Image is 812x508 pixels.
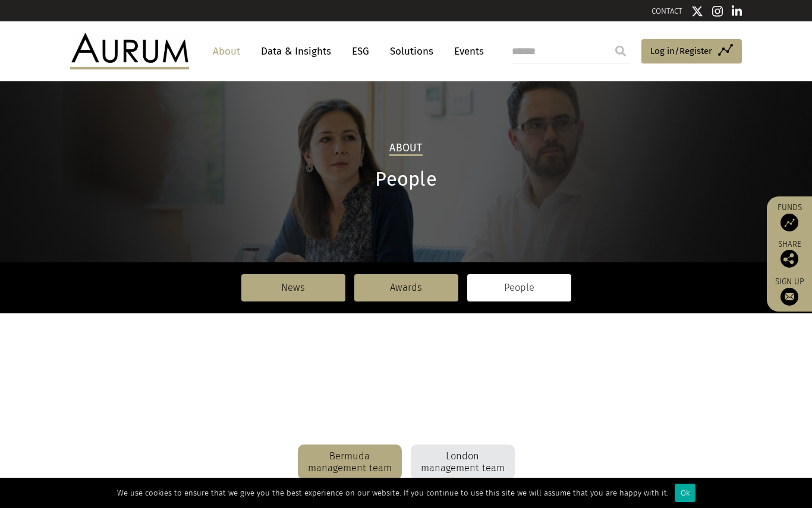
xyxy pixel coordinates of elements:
[641,39,742,64] a: Log in/Register
[691,5,703,17] img: Twitter icon
[354,274,458,301] a: Awards
[241,274,345,301] a: News
[675,484,695,502] div: Ok
[780,288,798,306] img: Sign up to our newsletter
[773,240,806,268] div: Share
[384,40,439,62] a: Solutions
[609,39,632,63] input: Submit
[389,142,422,156] h2: About
[411,444,515,480] div: London management team
[448,40,484,62] a: Events
[732,5,742,17] img: Linkedin icon
[773,202,806,231] a: Funds
[652,7,682,15] a: CONTACT
[712,5,723,17] img: Instagram icon
[207,40,246,62] a: About
[70,33,189,69] img: Aurum
[346,40,375,62] a: ESG
[650,44,712,58] span: Log in/Register
[780,250,798,268] img: Share this post
[255,40,337,62] a: Data & Insights
[298,444,402,480] div: Bermuda management team
[780,214,798,231] img: Access Funds
[70,168,742,191] h1: People
[467,274,571,301] a: People
[773,277,806,306] a: Sign up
